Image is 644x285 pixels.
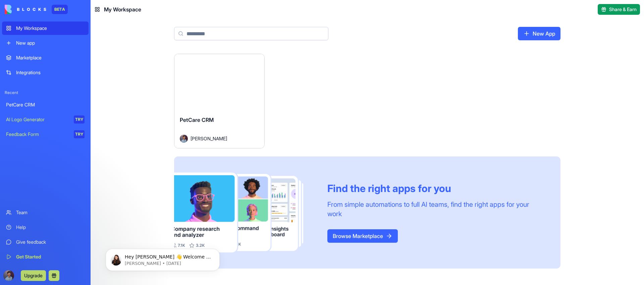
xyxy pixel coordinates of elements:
[96,235,230,282] iframe: Intercom notifications message
[598,4,640,15] button: Share & Earn
[2,206,89,219] a: Team
[6,116,69,123] div: AI Logo Generator
[518,27,560,40] a: New App
[16,69,85,76] div: Integrations
[5,5,46,14] img: logo
[2,66,89,79] a: Integrations
[6,131,69,138] div: Feedback Form
[2,128,89,141] a: Feedback FormTRY
[16,253,85,260] div: Get Started
[5,5,68,14] a: BETA
[3,270,14,281] img: ACg8ocKlVYRS_y-yl2RoHBstpmPUNt-69CkxXwP-Qkxc36HFWAdR3-BK=s96-c
[2,90,89,95] span: Recent
[21,270,46,281] button: Upgrade
[16,25,85,32] div: My Workspace
[174,173,317,253] img: Frame_181_egmpey.png
[2,36,89,50] a: New app
[52,5,68,14] div: BETA
[2,221,89,234] a: Help
[16,54,85,61] div: Marketplace
[74,115,85,124] div: TRY
[2,235,89,249] a: Give feedback
[327,182,544,194] div: Find the right apps for you
[16,224,85,231] div: Help
[2,98,89,111] a: PetCare CRM
[180,135,188,143] img: Avatar
[2,51,89,64] a: Marketplace
[2,21,89,35] a: My Workspace
[327,229,398,243] a: Browse Marketplace
[2,113,89,126] a: AI Logo GeneratorTRY
[174,54,265,148] a: PetCare CRMAvatar[PERSON_NAME]
[104,5,141,13] span: My Workspace
[191,135,227,142] span: [PERSON_NAME]
[180,116,214,123] span: PetCare CRM
[2,250,89,264] a: Get Started
[16,209,85,216] div: Team
[21,272,46,279] a: Upgrade
[609,6,637,13] span: Share & Earn
[74,130,85,138] div: TRY
[16,239,85,245] div: Give feedback
[16,40,85,46] div: New app
[327,200,544,219] div: From simple automations to full AI teams, find the right apps for your work
[6,101,85,108] div: PetCare CRM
